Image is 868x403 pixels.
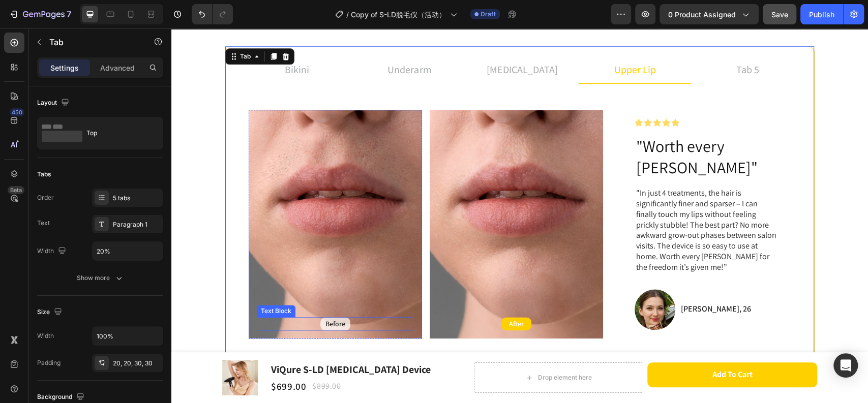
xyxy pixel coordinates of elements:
[509,275,579,286] p: [PERSON_NAME], 26
[563,32,589,50] div: tab 5
[8,186,24,194] div: Beta
[99,333,296,349] h1: ViQure S-LD [MEDICAL_DATA] Device
[154,291,174,300] p: Before
[833,353,858,378] div: Open Intercom Messenger
[463,261,504,301] img: gempages_492455156382696671-956a253a-ca66-4544-8cb7-bc78fbeb3846.jpg
[37,269,163,287] button: Show more
[93,242,163,260] input: Auto
[86,121,148,145] div: Top
[668,9,736,20] span: 0 product assigned
[476,334,646,359] button: Add to cart
[771,10,788,19] span: Save
[171,28,868,403] iframe: Design area
[113,359,161,368] div: 20, 20, 30, 30
[37,244,68,258] div: Width
[346,9,349,20] span: /
[37,193,54,202] div: Order
[809,9,834,20] div: Publish
[87,278,122,287] div: Text Block
[258,81,432,310] div: Background Image
[37,305,64,319] div: Size
[541,341,581,352] div: Add to cart
[37,219,50,228] div: Text
[50,63,79,73] p: Settings
[37,358,61,367] div: Padding
[100,63,135,73] p: Advanced
[37,96,71,110] div: Layout
[49,36,136,48] p: Tab
[4,4,76,24] button: 7
[660,4,759,24] button: 0 product assigned
[37,331,54,340] div: Width
[67,23,81,33] div: Tab
[77,273,124,283] div: Show more
[216,34,260,49] p: underarm
[99,351,136,365] div: $699.00
[37,170,51,179] div: Tabs
[315,34,386,49] p: [MEDICAL_DATA]
[192,4,233,24] div: Undo/Redo
[10,108,24,116] div: 450
[338,291,352,300] p: After
[93,327,163,345] input: Auto
[763,4,796,24] button: Save
[140,352,170,364] div: $899.00
[366,345,420,353] div: Drop element here
[463,106,608,150] h2: "Worth every [PERSON_NAME]"
[113,194,161,203] div: 5 tabs
[481,10,496,19] span: Draft
[113,220,161,229] div: Paragraph 1
[77,81,251,310] div: Background Image
[67,8,71,20] p: 7
[443,34,485,49] p: upper lip
[464,160,607,244] p: "In just 4 treatments, the hair is significantly finer and sparser – I can finally touch my lips ...
[800,4,843,24] button: Publish
[351,9,446,20] span: Copy of S-LD脱毛仪（活动）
